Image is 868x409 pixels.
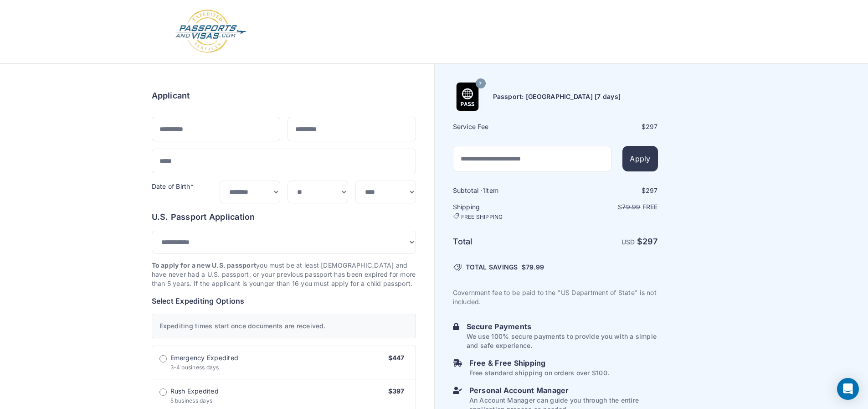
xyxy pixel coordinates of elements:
img: Logo [175,9,247,54]
p: you must be at least [DEMOGRAPHIC_DATA] and have never had a U.S. passport, or your previous pass... [152,261,416,288]
span: 7 [479,78,482,90]
span: Emergency Expedited [170,353,239,362]
span: TOTAL SAVINGS [466,263,518,272]
span: Free [642,203,658,211]
strong: $ [637,237,658,246]
span: $ [522,263,544,272]
p: Government fee to be paid to the "US Department of State" is not included. [453,288,658,306]
div: $ [556,122,658,131]
p: We use 100% secure payments to provide you with a simple and safe experience. [467,332,658,350]
h6: Free & Free Shipping [469,357,609,368]
span: FREE SHIPPING [461,213,503,221]
span: 3-4 business days [170,364,219,371]
h6: U.S. Passport Application [152,211,416,223]
span: 5 business days [170,397,213,404]
span: USD [621,238,635,246]
div: Expediting times start once documents are received. [152,314,416,338]
h6: Personal Account Manager [469,385,658,396]
img: Product Name [453,83,482,111]
h6: Shipping [453,202,555,221]
label: Date of Birth* [152,182,194,190]
h6: Applicant [152,89,190,102]
span: 1 [483,186,485,194]
span: 297 [642,237,658,246]
h6: Service Fee [453,122,555,131]
h6: Secure Payments [467,321,658,332]
span: Rush Expedited [170,387,219,396]
span: 297 [646,186,658,194]
p: Free standard shipping on orders over $100. [469,368,609,378]
p: $ [556,202,658,212]
span: 297 [646,123,658,130]
h6: Subtotal · item [453,186,555,195]
strong: To apply for a new U.S. passport [152,261,257,269]
div: Open Intercom Messenger [837,378,859,400]
span: 79.99 [622,203,640,211]
h6: Select Expediting Options [152,295,416,306]
button: Apply [622,146,657,171]
h6: Passport: [GEOGRAPHIC_DATA] [7 days] [493,92,621,101]
div: $ [556,186,658,195]
span: $447 [388,354,405,362]
span: $397 [388,387,405,395]
h6: Total [453,235,555,248]
span: 79.99 [526,263,544,271]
